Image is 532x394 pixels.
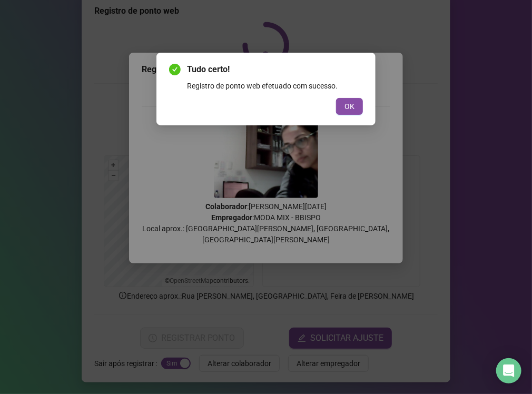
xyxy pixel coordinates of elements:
span: Tudo certo! [187,63,363,76]
div: Registro de ponto web efetuado com sucesso. [187,80,363,92]
span: OK [344,101,354,112]
div: Open Intercom Messenger [496,358,521,383]
button: OK [336,98,363,115]
span: check-circle [169,64,181,75]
